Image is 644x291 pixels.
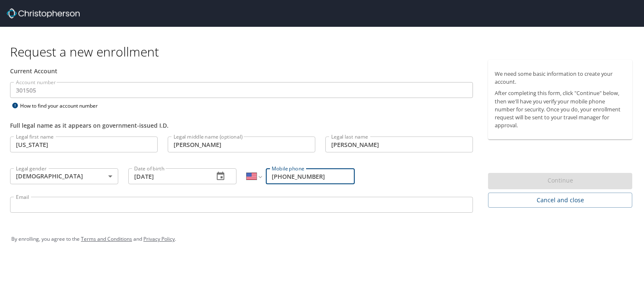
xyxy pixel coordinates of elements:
img: cbt logo [7,8,80,18]
p: After completing this form, click "Continue" below, then we'll have you verify your mobile phone ... [495,89,626,129]
span: Cancel and close [495,195,626,206]
a: Terms and Conditions [81,235,132,242]
p: We need some basic information to create your account. [495,70,626,86]
input: MM/DD/YYYY [128,168,207,184]
div: [DEMOGRAPHIC_DATA] [10,168,118,184]
div: How to find your account number [10,100,115,111]
button: Cancel and close [488,193,632,208]
div: Full legal name as it appears on government-issued I.D. [10,121,473,130]
a: Privacy Policy [143,235,175,242]
div: Current Account [10,67,473,75]
h1: Request a new enrollment [10,44,639,60]
input: Enter phone number [266,168,355,184]
div: By enrolling, you agree to the and . [11,229,633,250]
